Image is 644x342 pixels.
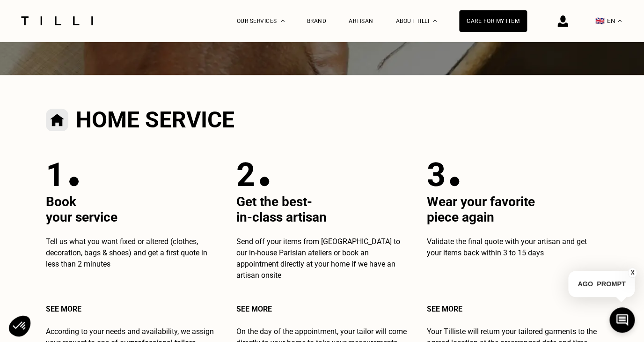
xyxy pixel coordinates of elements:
[426,209,494,225] span: piece again
[307,18,327,24] a: Brand
[426,156,445,194] p: 3
[236,304,272,315] p: See more
[18,16,96,25] img: Tilli seamstress service logo
[236,209,327,225] span: in-class artisan
[46,194,76,209] span: Book
[236,237,400,280] span: Send off your items from [GEOGRAPHIC_DATA] to our in-house Parisian ateliers or book an appointme...
[349,18,373,24] a: Artisan
[46,237,207,268] span: Tell us what you want fixed or altered (clothes, decoration, bags & shoes) and get a first quote ...
[433,20,437,22] img: About dropdown menu
[618,20,622,22] img: menu déroulant
[281,20,285,22] img: Dropdown menu
[426,194,534,209] span: Wear your favorite
[46,156,65,194] p: 1
[426,237,586,257] span: Validate the final quote with your artisan and get your items back within 3 to 15 days
[236,156,255,194] p: 2
[76,107,234,133] h2: Home service
[628,268,637,278] button: X
[46,109,68,131] img: Comment ça marche
[459,10,527,32] a: Care for my item
[236,194,312,209] span: Get the best-
[595,16,605,25] span: 🇬🇧
[568,271,635,297] p: AGO_PROMPT
[557,15,568,27] img: login icon
[46,209,117,225] span: your service
[46,304,81,315] p: See more
[426,304,462,315] p: See more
